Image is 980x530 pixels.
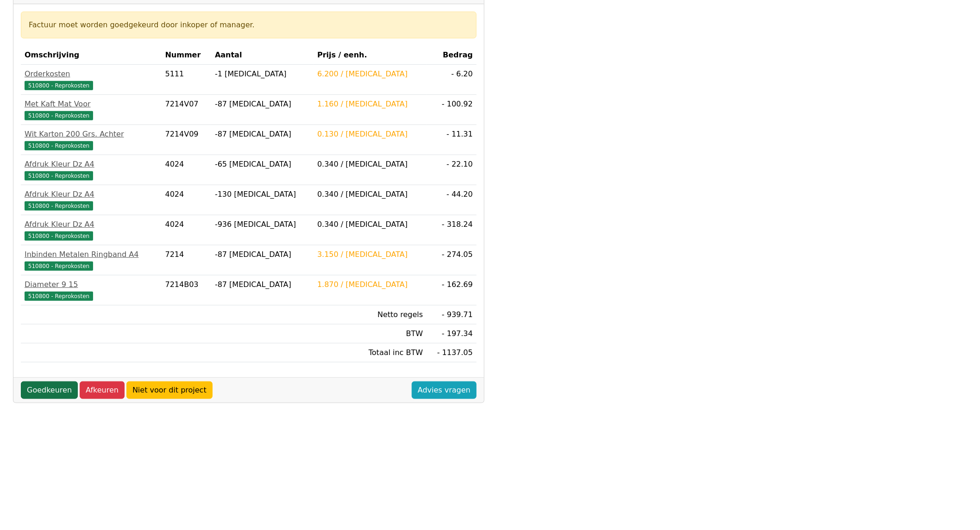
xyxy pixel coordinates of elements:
[317,189,423,200] div: 0.340 / [MEDICAL_DATA]
[25,189,158,200] div: Afdruk Kleur Dz A4
[25,219,158,230] div: Afdruk Kleur Dz A4
[427,245,477,275] td: - 274.05
[317,159,423,170] div: 0.340 / [MEDICAL_DATA]
[317,69,423,80] div: 6.200 / [MEDICAL_DATA]
[25,279,158,290] div: Diameter 9 15
[25,201,93,211] span: 510800 - Reprokosten
[162,155,211,185] td: 4024
[427,125,477,155] td: - 11.31
[427,95,477,125] td: - 100.92
[162,185,211,215] td: 4024
[25,69,158,80] div: Orderkosten
[25,69,158,91] a: Orderkosten510800 - Reprokosten
[25,171,93,181] span: 510800 - Reprokosten
[215,249,310,260] div: -87 [MEDICAL_DATA]
[317,219,423,230] div: 0.340 / [MEDICAL_DATA]
[427,65,477,95] td: - 6.20
[427,46,477,65] th: Bedrag
[317,249,423,260] div: 3.150 / [MEDICAL_DATA]
[25,219,158,241] a: Afdruk Kleur Dz A4510800 - Reprokosten
[25,111,93,120] span: 510800 - Reprokosten
[126,381,213,399] a: Niet voor dit project
[317,279,423,290] div: 1.870 / [MEDICAL_DATA]
[317,99,423,110] div: 1.160 / [MEDICAL_DATA]
[25,279,158,301] a: Diameter 9 15510800 - Reprokosten
[21,381,78,399] a: Goedkeuren
[25,129,158,140] div: Wit Karton 200 Grs. Achter
[314,324,427,343] td: BTW
[314,343,427,362] td: Totaal inc BTW
[427,155,477,185] td: - 22.10
[29,19,469,31] div: Factuur moet worden goedgekeurd door inkoper of manager.
[412,381,477,399] a: Advies vragen
[162,125,211,155] td: 7214V09
[25,189,158,211] a: Afdruk Kleur Dz A4510800 - Reprokosten
[25,99,158,110] div: Met Kaft Mat Voor
[25,141,93,150] span: 510800 - Reprokosten
[25,81,93,90] span: 510800 - Reprokosten
[25,231,93,241] span: 510800 - Reprokosten
[215,129,310,140] div: -87 [MEDICAL_DATA]
[215,189,310,200] div: -130 [MEDICAL_DATA]
[215,69,310,80] div: -1 [MEDICAL_DATA]
[427,306,477,324] td: - 939.71
[25,159,158,181] a: Afdruk Kleur Dz A4510800 - Reprokosten
[162,215,211,245] td: 4024
[211,46,314,65] th: Aantal
[314,306,427,324] td: Netto regels
[80,381,125,399] a: Afkeuren
[25,292,93,301] span: 510800 - Reprokosten
[162,275,211,306] td: 7214B03
[427,215,477,245] td: - 318.24
[427,324,477,343] td: - 197.34
[21,46,162,65] th: Omschrijving
[25,249,158,260] div: Inbinden Metalen Ringband A4
[427,343,477,362] td: - 1137.05
[314,46,427,65] th: Prijs / eenh.
[215,159,310,170] div: -65 [MEDICAL_DATA]
[25,249,158,271] a: Inbinden Metalen Ringband A4510800 - Reprokosten
[317,129,423,140] div: 0.130 / [MEDICAL_DATA]
[162,245,211,275] td: 7214
[25,159,158,170] div: Afdruk Kleur Dz A4
[25,129,158,151] a: Wit Karton 200 Grs. Achter510800 - Reprokosten
[215,279,310,290] div: -87 [MEDICAL_DATA]
[427,275,477,306] td: - 162.69
[215,99,310,110] div: -87 [MEDICAL_DATA]
[25,99,158,121] a: Met Kaft Mat Voor510800 - Reprokosten
[215,219,310,230] div: -936 [MEDICAL_DATA]
[427,185,477,215] td: - 44.20
[162,95,211,125] td: 7214V07
[25,262,93,271] span: 510800 - Reprokosten
[162,46,211,65] th: Nummer
[162,65,211,95] td: 5111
